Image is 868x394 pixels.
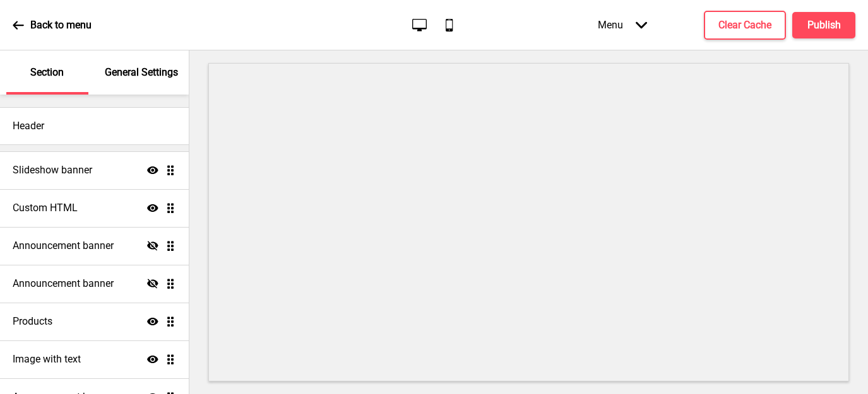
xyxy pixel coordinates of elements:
button: Clear Cache [704,11,786,40]
h4: Clear Cache [718,18,771,32]
div: Menu [585,6,660,43]
a: Back to menu [13,8,92,42]
h4: Announcement banner [13,277,114,291]
button: Publish [792,12,855,38]
h4: Publish [807,18,841,32]
h4: Header [13,119,44,133]
h4: Products [13,315,52,328]
p: General Settings [105,66,178,79]
h4: Announcement banner [13,239,114,253]
h4: Custom HTML [13,201,78,215]
h4: Image with text [13,352,81,366]
p: Back to menu [30,18,92,32]
p: Section [30,66,64,79]
h4: Slideshow banner [13,163,92,177]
